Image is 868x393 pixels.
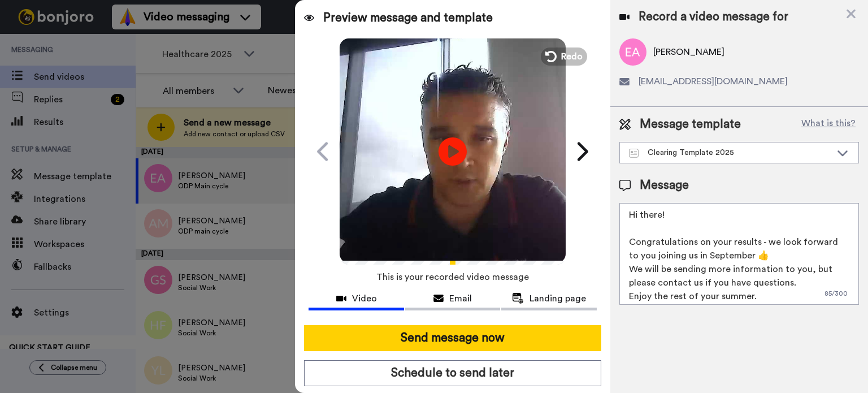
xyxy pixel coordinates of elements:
[639,75,788,88] span: [EMAIL_ADDRESS][DOMAIN_NAME]
[640,116,741,133] span: Message template
[304,325,601,351] button: Send message now
[798,116,859,133] button: What is this?
[304,360,601,386] button: Schedule to send later
[376,265,529,290] span: This is your recorded video message
[629,147,831,158] div: Clearing Template 2025
[619,203,859,305] textarea: Hi there! Congratulations on your results - we look forward to you joining us in September 👍 We w...
[530,292,586,305] span: Landing page
[449,292,472,305] span: Email
[629,149,639,158] img: Message-temps.svg
[352,292,377,305] span: Video
[640,177,689,194] span: Message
